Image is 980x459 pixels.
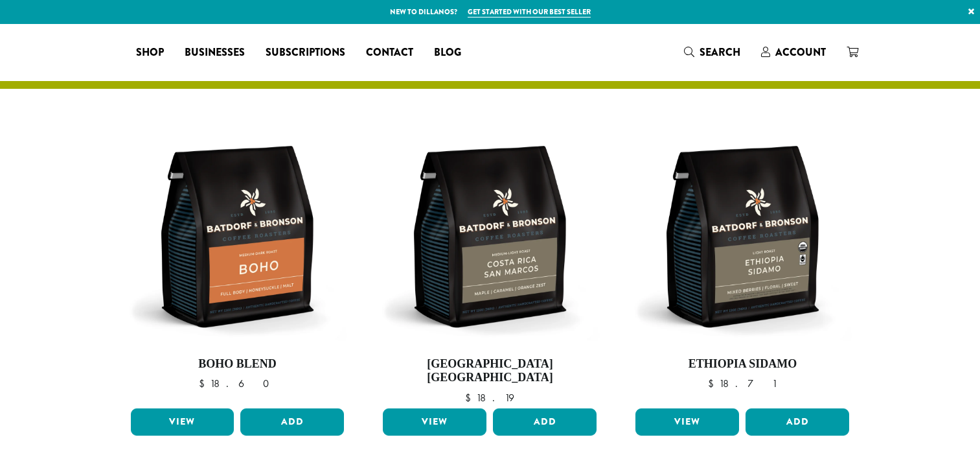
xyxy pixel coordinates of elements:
[380,126,600,347] img: BB-12oz-Costa-Rica-San-Marcos-Stock.webp
[240,408,344,436] button: Add
[383,408,486,436] a: View
[199,377,275,390] bdi: 18.60
[380,126,600,403] a: [GEOGRAPHIC_DATA] [GEOGRAPHIC_DATA] $18.19
[465,391,514,405] bdi: 18.19
[380,357,600,385] h4: [GEOGRAPHIC_DATA] [GEOGRAPHIC_DATA]
[632,126,852,403] a: Ethiopia Sidamo $18.71
[465,391,476,405] span: $
[493,408,597,436] button: Add
[136,45,164,61] span: Shop
[131,408,234,436] a: View
[775,45,826,60] span: Account
[632,357,852,371] h4: Ethiopia Sidamo
[708,377,719,390] span: $
[468,6,591,18] a: Get started with our best seller
[128,126,348,403] a: Boho Blend $18.60
[674,41,751,63] a: Search
[128,357,348,371] h4: Boho Blend
[632,126,852,347] img: BB-12oz-FTO-Ethiopia-Sidamo-Stock.webp
[635,408,739,436] a: View
[708,377,777,390] bdi: 18.71
[126,42,174,63] a: Shop
[185,45,245,61] span: Businesses
[700,45,740,60] span: Search
[266,45,345,61] span: Subscriptions
[199,377,210,390] span: $
[366,45,413,61] span: Contact
[127,126,347,347] img: BB-12oz-Boho-Stock.webp
[746,408,849,436] button: Add
[434,45,461,61] span: Blog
